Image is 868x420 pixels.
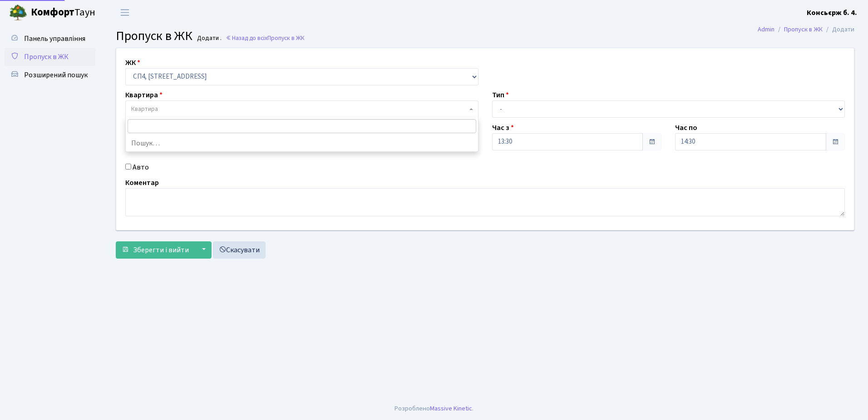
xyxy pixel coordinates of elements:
label: Коментар [125,177,159,188]
span: Панель управління [24,34,85,44]
li: Пошук… [126,135,478,151]
span: Пропуск в ЖК [267,34,305,42]
label: Авто [133,162,149,173]
span: Пропуск в ЖК [116,27,192,45]
span: Пропуск в ЖК [24,52,69,62]
a: Назад до всіхПропуск в ЖК [226,34,305,42]
nav: breadcrumb [744,20,868,39]
label: ЖК [125,57,140,68]
button: Переключити навігацію [113,5,136,20]
a: Панель управління [5,30,95,48]
a: Скасувати [213,241,266,259]
button: Зберегти і вийти [116,241,195,259]
a: Розширений пошук [5,66,95,84]
a: Консьєрж б. 4. [807,7,857,18]
a: Massive Kinetic [430,404,472,413]
b: Комфорт [31,5,74,20]
img: logo.png [9,4,27,22]
a: Пропуск в ЖК [784,25,823,34]
span: Зберегти і вийти [133,245,189,255]
span: Квартира [131,105,158,114]
label: Тип [492,90,509,100]
b: Консьєрж б. 4. [807,8,857,18]
label: Квартира [125,90,163,100]
span: Розширений пошук [24,70,88,80]
a: Пропуск в ЖК [5,48,95,66]
label: Час з [492,122,514,133]
label: Час по [675,122,697,133]
div: Розроблено . [395,404,473,414]
small: Додати . [195,35,222,42]
li: Додати [823,25,854,35]
span: Таун [31,5,95,20]
a: Admin [758,25,774,34]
